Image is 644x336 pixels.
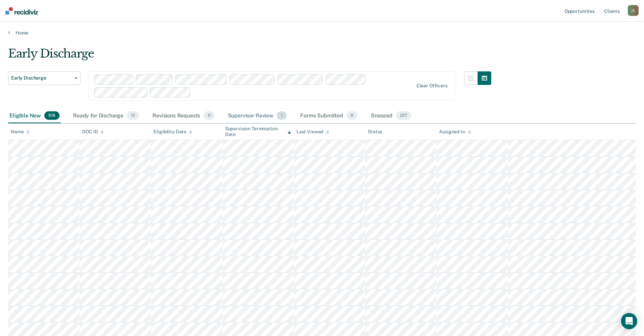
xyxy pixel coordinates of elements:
[628,5,639,16] button: JC
[368,129,382,135] div: Status
[8,47,491,66] div: Early Discharge
[72,109,140,124] div: Ready for Discharge12
[44,111,59,120] span: 516
[628,5,639,16] div: J C
[439,129,471,135] div: Assigned to
[8,109,61,124] div: Eligible Now516
[153,129,192,135] div: Eligibility Date
[347,111,357,120] span: 9
[11,129,30,135] div: Name
[296,129,329,135] div: Last Viewed
[11,75,72,81] span: Early Discharge
[369,109,412,124] div: Snoozed227
[5,7,38,15] img: Recidiviz
[127,111,139,120] span: 12
[226,109,288,124] div: Supervisor Review1
[299,109,359,124] div: Forms Submitted9
[416,83,448,89] div: Clear officers
[396,111,411,120] span: 227
[151,109,215,124] div: Revisions Requests0
[621,313,637,329] div: Open Intercom Messenger
[82,129,104,135] div: DOC ID
[277,111,287,120] span: 1
[204,111,214,120] span: 0
[8,30,636,36] a: Home
[8,71,80,85] button: Early Discharge
[225,126,291,137] div: Supervision Termination Date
